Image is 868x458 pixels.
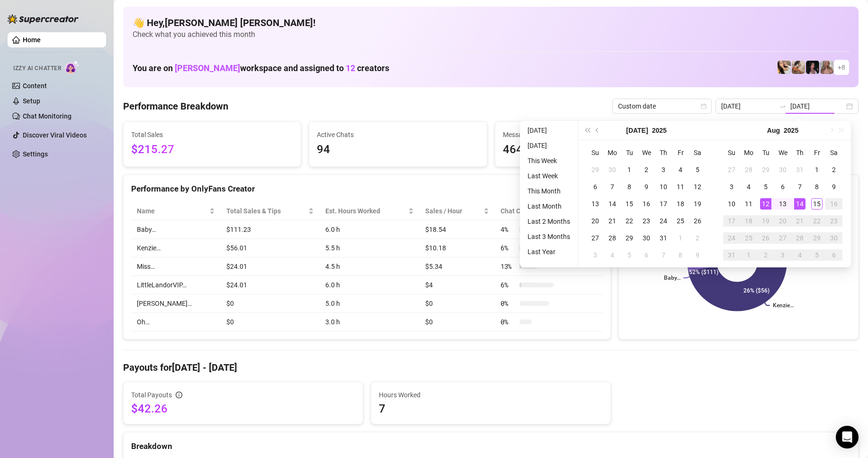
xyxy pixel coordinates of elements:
[13,64,61,73] span: Izzy AI Chatter
[131,202,221,220] th: Name
[131,390,172,400] span: Total Payouts
[131,141,293,159] span: $215.27
[503,141,665,159] span: 464
[779,102,787,110] span: swap-right
[131,239,221,257] td: Kenzie…
[131,129,293,140] span: Total Sales
[131,294,221,313] td: [PERSON_NAME]…
[133,63,389,73] h1: You are on workspace and assigned to creators
[420,276,495,294] td: $4
[320,313,420,331] td: 3.0 h
[346,63,355,73] span: 12
[501,261,516,272] span: 13 %
[221,294,320,313] td: $0
[618,99,706,113] span: Custom date
[701,103,707,109] span: calendar
[420,294,495,313] td: $0
[175,63,240,73] span: [PERSON_NAME]
[790,101,844,111] input: End date
[221,220,320,239] td: $111.23
[838,62,845,73] span: + 8
[503,129,665,140] span: Messages Sent
[664,275,680,281] text: Baby…
[23,131,87,139] a: Discover Viral Videos
[420,257,495,276] td: $5.34
[320,294,420,313] td: 5.0 h
[501,243,516,253] span: 6 %
[695,209,714,215] text: Kayla…
[379,401,603,416] span: 7
[320,239,420,257] td: 5.5 h
[131,313,221,331] td: Oh…
[221,276,320,294] td: $24.01
[226,206,306,216] span: Total Sales & Tips
[23,150,48,158] a: Settings
[806,61,819,74] img: Baby (@babyyyybellaa)
[131,440,850,453] div: Breakdown
[673,234,689,241] text: Miss…
[420,313,495,331] td: $0
[792,61,805,74] img: Kayla (@kaylathaylababy)
[420,220,495,239] td: $18.54
[133,16,849,29] h4: 👋 Hey, [PERSON_NAME] [PERSON_NAME] !
[221,239,320,257] td: $56.01
[778,61,791,74] img: Avry (@avryjennerfree)
[131,183,603,195] div: Performance by OnlyFans Creator
[131,401,355,416] span: $42.26
[501,317,516,327] span: 0 %
[8,14,79,24] img: logo-BBDzfeDw.svg
[773,302,794,309] text: Kenzie…
[320,220,420,239] td: 6.0 h
[379,390,603,400] span: Hours Worked
[320,276,420,294] td: 6.0 h
[425,206,482,216] span: Sales / Hour
[137,206,207,216] span: Name
[133,29,849,40] span: Check what you achieved this month
[721,101,775,111] input: Start date
[836,426,859,449] div: Open Intercom Messenger
[221,257,320,276] td: $24.01
[779,102,787,110] span: to
[501,298,516,309] span: 0 %
[320,257,420,276] td: 4.5 h
[495,202,603,220] th: Chat Conversion
[501,280,516,290] span: 6 %
[420,202,495,220] th: Sales / Hour
[221,313,320,331] td: $0
[420,239,495,257] td: $10.18
[501,206,590,216] span: Chat Conversion
[325,206,406,216] div: Est. Hours Worked
[123,361,859,374] h4: Payouts for [DATE] - [DATE]
[131,220,221,239] td: Baby…
[501,224,516,235] span: 4 %
[221,202,320,220] th: Total Sales & Tips
[176,392,182,398] span: info-circle
[686,211,716,218] text: LittleLand...
[23,82,47,90] a: Content
[317,141,479,159] span: 94
[626,183,850,195] div: Sales by OnlyFans Creator
[65,60,80,74] img: AI Chatter
[23,112,72,120] a: Chat Monitoring
[317,129,479,140] span: Active Chats
[23,36,41,44] a: Home
[820,61,833,74] img: Kenzie (@dmaxkenz)
[131,257,221,276] td: Miss…
[131,276,221,294] td: LittleLandorVIP…
[123,100,228,113] h4: Performance Breakdown
[23,97,40,105] a: Setup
